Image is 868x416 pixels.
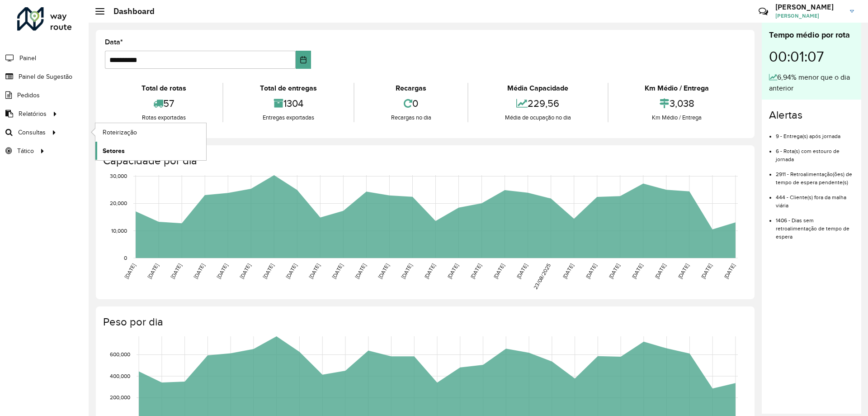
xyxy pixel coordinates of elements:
[492,263,505,280] text: [DATE]
[585,263,598,280] text: [DATE]
[754,2,773,21] a: Contato Rápido
[17,91,40,100] span: Pedidos
[123,263,137,280] text: [DATE]
[308,263,321,280] text: [DATE]
[469,263,482,280] text: [DATE]
[103,146,125,156] span: Setores
[105,37,123,48] label: Data
[769,29,854,41] div: Tempo médio por rota
[103,316,745,329] h4: Peso por dia
[354,263,367,280] text: [DATE]
[110,173,127,179] text: 30,000
[193,263,206,280] text: [DATE]
[111,228,127,234] text: 10,000
[357,94,465,113] div: 0
[146,263,160,280] text: [DATE]
[515,263,528,280] text: [DATE]
[19,109,47,119] span: Relatórios
[262,263,275,280] text: [DATE]
[654,263,667,280] text: [DATE]
[769,41,854,72] div: 00:01:07
[331,263,344,280] text: [DATE]
[107,94,220,113] div: 57
[17,146,34,156] span: Tático
[776,210,854,241] li: 1406 - Dias sem retroalimentação de tempo de espera
[423,263,436,280] text: [DATE]
[95,123,206,141] a: Roteirização
[216,263,229,280] text: [DATE]
[446,263,459,280] text: [DATE]
[769,72,854,94] div: 6,94% menor que o dia anterior
[723,263,736,280] text: [DATE]
[775,12,843,20] span: [PERSON_NAME]
[776,163,854,186] li: 2911 - Retroalimentação(ões) de tempo de espera pendente(s)
[296,51,311,69] button: Choose Date
[611,83,743,94] div: Km Médio / Entrega
[110,352,130,358] text: 600,000
[471,113,605,122] div: Média de ocupação no dia
[285,263,298,280] text: [DATE]
[110,373,130,379] text: 400,000
[776,186,854,210] li: 444 - Cliente(s) fora da malha viária
[561,263,575,280] text: [DATE]
[18,128,46,137] span: Consultas
[110,395,130,401] text: 200,000
[226,83,351,94] div: Total de entregas
[226,94,351,113] div: 1304
[608,263,621,280] text: [DATE]
[532,263,552,291] text: 23/08/2025
[19,53,36,63] span: Painel
[170,263,183,280] text: [DATE]
[775,3,843,11] h3: [PERSON_NAME]
[357,83,465,94] div: Recargas
[110,201,127,206] text: 20,000
[471,94,605,113] div: 229,56
[377,263,390,280] text: [DATE]
[95,142,206,160] a: Setores
[400,263,413,280] text: [DATE]
[611,113,743,122] div: Km Médio / Entrega
[104,6,155,16] h2: Dashboard
[471,83,605,94] div: Média Capacidade
[107,113,220,122] div: Rotas exportadas
[677,263,690,280] text: [DATE]
[124,255,127,261] text: 0
[776,140,854,163] li: 6 - Rota(s) com estouro de jornada
[239,263,252,280] text: [DATE]
[769,109,854,122] h4: Alertas
[107,83,220,94] div: Total de rotas
[631,263,644,280] text: [DATE]
[103,154,745,167] h4: Capacidade por dia
[103,128,137,137] span: Roteirização
[19,72,72,81] span: Painel de Sugestão
[776,125,854,140] li: 9 - Entrega(s) após jornada
[700,263,713,280] text: [DATE]
[357,113,465,122] div: Recargas no dia
[226,113,351,122] div: Entregas exportadas
[611,94,743,113] div: 3,038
